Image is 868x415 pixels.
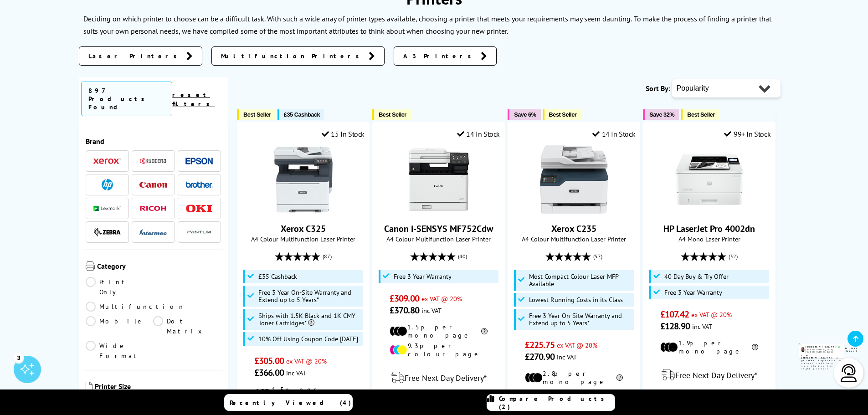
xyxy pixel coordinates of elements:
span: £35 Cashback [258,273,297,280]
span: Free 3 Year On-Site Warranty and Extend up to 5 Years* [529,312,632,327]
span: £225.75 [525,339,555,351]
span: £309.00 [390,292,419,304]
button: Save 6% [508,109,540,120]
a: Xerox C235 [540,206,608,215]
span: (87) [323,248,332,265]
li: 1.9p per mono page [660,339,758,355]
img: Intermec [139,229,167,236]
button: £35 Cashback [277,109,324,120]
a: Pantum [185,226,213,238]
span: A4 Colour Multifunction Laser Printer [513,235,635,243]
span: Recently Viewed (4) [230,399,351,407]
li: 9.3p per colour page [390,342,488,358]
span: £35 Cashback [284,111,320,118]
span: Laser Printers [88,51,182,61]
span: Most Compact Colour Laser MFP Available [529,273,632,287]
span: 897 Products Found [81,82,173,116]
a: Canon i-SENSYS MF752Cdw [384,223,493,235]
span: A3 Printers [403,51,476,61]
span: Free 3 Year Warranty [664,289,722,296]
div: modal_delivery [377,365,500,390]
span: inc VAT [286,369,306,377]
a: Print Only [86,277,154,297]
a: Dot Matrix [153,316,221,336]
span: £270.90 [525,351,555,363]
img: Canon i-SENSYS MF752Cdw [405,145,473,214]
div: 99+ In Stock [724,129,770,138]
span: £107.42 [660,308,689,320]
b: I'm [DEMOGRAPHIC_DATA], a printer expert [707,361,827,386]
p: Deciding on which printer to choose can be a difficult task. With such a wide array of printer ty... [83,14,632,23]
li: 2.8p per mono page [525,369,623,386]
img: Epson [185,158,213,164]
a: reset filters [172,91,215,108]
a: Epson [185,155,213,167]
img: Canon [139,182,167,188]
span: inc VAT [557,353,577,361]
span: 10% Off Using Coupon Code [DATE] [258,335,358,343]
span: Brand [86,137,221,146]
span: Save 6% [514,111,536,118]
span: (32) [729,248,738,265]
img: HP [102,179,113,190]
span: £128.90 [660,320,690,332]
span: Lowest Running Costs in its Class [529,296,623,303]
span: ex VAT @ 20% [557,341,597,349]
span: Ships with 1.5K Black and 1K CMY Toner Cartridges* [258,312,361,327]
a: OKI [185,203,213,214]
a: Canon [139,179,167,190]
img: chris-livechat.png [707,338,717,354]
p: of 19 years! I can help you choose the right product [707,361,837,413]
a: HP LaserJet Pro 4002dn [675,206,744,215]
span: Multifunction Printers [221,51,364,61]
span: Best Seller [687,111,715,118]
a: Zebra [93,226,121,238]
span: Compare Products (2) [499,395,615,411]
button: Save 32% [643,109,679,120]
span: (57) [593,248,602,265]
img: Lexmark [93,206,121,211]
span: Printer Size [95,382,221,393]
div: 14 In Stock [592,129,635,138]
a: Xerox [93,155,121,167]
span: £305.00 [254,355,284,367]
a: Xerox C325 [269,206,338,215]
span: inc VAT [692,322,712,331]
button: Best Seller [681,109,719,120]
a: Multifunction Printers [211,46,385,66]
img: HP LaserJet Pro 4002dn [675,145,744,214]
a: HP [93,179,121,190]
div: modal_delivery [648,362,770,388]
span: Free 3 Year On-Site Warranty and Extend up to 5 Years* [258,289,361,303]
img: user-headset-light.svg [840,364,858,382]
a: Multifunction [86,302,185,312]
span: (40) [458,248,467,265]
span: £366.00 [254,367,284,379]
a: Lexmark [93,203,121,214]
img: Printer Size [86,382,92,391]
span: Sort By: [646,84,670,93]
img: Category [86,261,95,271]
img: Brother [185,181,213,188]
img: Pantum [185,227,213,238]
a: Laser Printers [79,46,202,66]
a: Xerox C235 [551,223,596,235]
div: 3 [14,353,24,363]
span: A4 Colour Multifunction Laser Printer [242,235,365,243]
span: ex VAT @ 20% [421,294,462,303]
div: 14 In Stock [457,129,500,138]
div: [DEMOGRAPHIC_DATA] [720,334,837,342]
img: Xerox C235 [540,145,608,214]
img: OKI [185,205,213,212]
span: Best Seller [379,111,406,118]
span: £370.80 [390,304,419,316]
button: Best Seller [372,109,411,120]
a: Recently Viewed (4) [224,394,353,411]
div: 15 In Stock [322,129,365,138]
a: Mobile [86,316,154,336]
li: 1.5p per mono page [254,385,352,402]
a: Wide Format [86,341,154,361]
img: Kyocera [139,158,167,164]
img: Xerox [93,158,121,164]
a: Compare Products (2) [487,394,615,411]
